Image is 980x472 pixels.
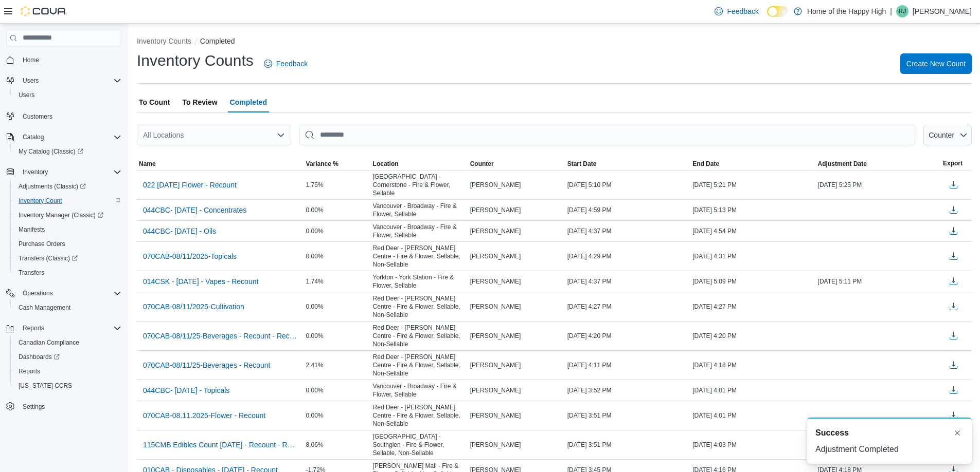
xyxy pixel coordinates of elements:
span: Users [19,91,34,99]
div: Yorkton - York Station - Fire & Flower, Sellable [371,271,468,292]
a: Transfers (Classic) [10,251,126,266]
div: [DATE] 4:27 PM [690,300,815,313]
span: 014CSK - [DATE] - Vapes - Recount [143,276,258,287]
div: 1.74% [304,275,371,288]
button: Start Date [565,158,690,170]
button: 014CSK - [DATE] - Vapes - Recount [139,274,262,289]
a: Inventory Manager (Classic) [10,208,126,222]
div: [DATE] 4:27 PM [565,300,690,313]
a: Transfers (Classic) [14,252,82,265]
span: Transfers [19,269,44,277]
span: Start Date [567,160,597,168]
h1: Inventory Counts [137,50,254,71]
div: 0.00% [304,204,371,216]
button: Counter [923,125,972,145]
button: Reports [2,321,126,335]
button: Users [10,88,126,102]
div: [DATE] 4:54 PM [690,225,815,237]
span: Canadian Compliance [19,338,79,347]
button: Reports [10,364,126,379]
button: Purchase Orders [10,237,126,251]
img: Cova [21,6,67,16]
a: Feedback [260,53,312,74]
button: Variance % [304,158,371,170]
span: 044CBC- [DATE] - Concentrates [143,205,246,215]
div: [DATE] 5:11 PM [816,275,941,288]
button: End Date [690,158,815,170]
div: Notification [815,427,964,439]
div: [DATE] 4:01 PM [690,409,815,422]
button: Reports [19,322,48,334]
button: 115CMB Edibles Count [DATE] - Recount - Recount - Recount - Recount - Recount [139,437,302,452]
span: [US_STATE] CCRS [19,382,72,390]
div: Red Deer - [PERSON_NAME] Centre - Fire & Flower, Sellable, Non-Sellable [371,401,468,430]
span: Transfers (Classic) [19,254,78,262]
button: Operations [19,287,57,299]
a: My Catalog (Classic) [10,144,126,159]
span: Settings [19,400,121,413]
input: Dark Mode [767,6,789,17]
button: 070CAB-08.11.2025-Flower - Recount [139,408,270,423]
div: Ryan Jones [896,5,908,17]
button: Settings [2,399,126,414]
div: [DATE] 4:37 PM [565,275,690,288]
button: Catalog [2,130,126,144]
span: Home [23,56,39,64]
button: Dismiss toast [951,427,964,439]
span: Inventory Manager (Classic) [19,211,103,219]
button: Catalog [19,131,48,143]
span: Create New Count [906,59,966,69]
button: Operations [2,286,126,300]
span: To Review [182,92,217,112]
span: [PERSON_NAME] [470,181,521,189]
button: Home [2,52,126,67]
a: Settings [19,401,49,413]
span: Adjustment Date [818,160,867,168]
a: Feedback [710,1,762,22]
span: Washington CCRS [14,380,121,392]
button: 022 [DATE] Flower - Recount [139,177,241,193]
span: Users [23,77,39,85]
span: Home [19,53,121,66]
span: Transfers [14,267,121,279]
button: Open list of options [277,131,285,139]
button: Transfers [10,266,126,280]
nav: An example of EuiBreadcrumbs [137,36,972,48]
button: 070CAB-08/11/2025-Topicals [139,249,241,264]
a: Users [14,89,39,101]
span: Operations [19,287,121,299]
button: 044CBC- [DATE] - Topicals [139,383,234,398]
p: | [890,5,892,17]
span: Inventory Count [14,195,121,207]
span: RJ [899,5,906,17]
div: Adjustment Completed [815,443,964,456]
span: Counter [929,131,954,139]
span: Purchase Orders [14,238,121,250]
span: Manifests [19,225,45,234]
div: [GEOGRAPHIC_DATA] - Cornerstone - Fire & Flower, Sellable [371,171,468,199]
button: 070CAB-08/11/2025-Cultivation [139,299,248,314]
span: Inventory [23,168,48,176]
span: Users [14,89,121,101]
p: Home of the Happy High [807,5,886,17]
a: Canadian Compliance [14,336,83,349]
button: Users [2,73,126,88]
div: 0.00% [304,250,371,262]
div: [DATE] 5:21 PM [690,179,815,191]
div: 0.00% [304,330,371,342]
span: Operations [23,289,53,297]
span: Reports [14,365,121,377]
div: 0.00% [304,225,371,237]
button: 070CAB-08/11/25-Beverages - Recount [139,357,274,373]
span: Settings [23,403,45,411]
div: [DATE] 3:52 PM [565,384,690,397]
nav: Complex example [6,48,121,441]
span: End Date [692,160,719,168]
span: 070CAB-08.11.2025-Flower - Recount [143,410,265,421]
button: Inventory Counts [137,37,191,45]
span: 022 [DATE] Flower - Recount [143,180,237,190]
span: Purchase Orders [19,240,65,248]
div: Red Deer - [PERSON_NAME] Centre - Fire & Flower, Sellable, Non-Sellable [371,351,468,380]
div: [DATE] 4:18 PM [690,359,815,371]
